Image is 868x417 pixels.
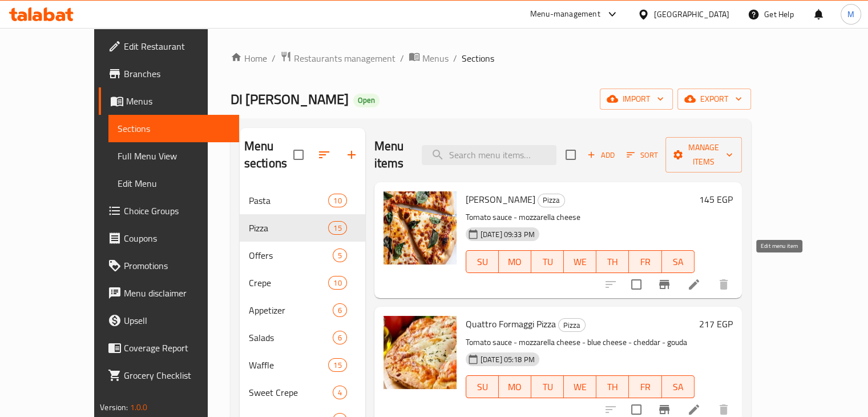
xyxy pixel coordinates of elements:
[124,341,230,355] span: Coverage Report
[99,252,239,279] a: Promotions
[286,143,310,167] span: Select all sections
[600,89,673,110] button: import
[329,360,346,371] span: 15
[687,92,742,106] span: export
[699,316,733,332] h6: 217 EGP
[244,138,293,172] h2: Menu sections
[99,60,239,87] a: Branches
[118,177,230,190] span: Edit Menu
[471,254,494,270] span: SU
[651,271,678,298] button: Branch-specific-item
[619,146,665,164] span: Sort items
[353,94,380,107] div: Open
[249,358,329,372] div: Waffle
[100,400,128,415] span: Version:
[124,67,230,81] span: Branches
[503,254,527,270] span: MO
[675,141,733,169] span: Manage items
[503,379,527,395] span: MO
[601,379,624,395] span: TH
[409,51,449,66] a: Menus
[383,316,457,389] img: Quattro Formaggi Pizza
[99,362,239,389] a: Grocery Checklist
[536,379,559,395] span: TU
[466,335,695,350] p: Tomato sauce - mozzarella cheese - blue cheese - cheddar - gouda
[124,39,230,53] span: Edit Restaurant
[124,259,230,272] span: Promotions
[249,248,333,262] span: Offers
[530,7,600,21] div: Menu-management
[471,379,494,395] span: SU
[99,33,239,60] a: Edit Restaurant
[462,51,494,65] span: Sections
[499,375,531,398] button: MO
[249,194,329,207] span: Pasta
[633,254,657,270] span: FR
[624,146,661,164] button: Sort
[338,141,365,169] button: Add section
[329,195,346,206] span: 10
[249,276,329,290] span: Crepe
[329,278,346,288] span: 10
[333,250,346,261] span: 5
[667,254,690,270] span: SA
[662,375,695,398] button: SA
[333,305,346,316] span: 6
[126,94,230,108] span: Menus
[333,303,347,317] div: items
[596,250,629,273] button: TH
[586,149,616,162] span: Add
[99,197,239,224] a: Choice Groups
[699,191,733,207] h6: 145 EGP
[249,331,333,344] span: Salads
[633,379,657,395] span: FR
[231,86,349,112] span: DI [PERSON_NAME]
[687,403,701,416] a: Edit menu item
[476,354,539,365] span: [DATE] 05:18 PM
[662,250,695,273] button: SA
[422,145,556,165] input: search
[240,351,365,379] div: Waffle15
[272,51,276,65] li: /
[124,231,230,245] span: Coupons
[629,375,661,398] button: FR
[240,214,365,242] div: Pizza15
[333,387,346,398] span: 4
[677,89,751,110] button: export
[108,142,239,170] a: Full Menu View
[476,229,539,240] span: [DATE] 09:33 PM
[329,223,346,234] span: 15
[624,272,648,296] span: Select to update
[536,254,559,270] span: TU
[538,194,564,207] span: Pizza
[333,331,347,344] div: items
[654,8,729,21] div: [GEOGRAPHIC_DATA]
[130,400,148,415] span: 1.0.0
[124,204,230,218] span: Choice Groups
[466,210,695,224] p: Tomato sauce - mozzarella cheese
[249,303,333,317] div: Appetizer
[568,379,592,395] span: WE
[118,149,230,163] span: Full Menu View
[124,368,230,382] span: Grocery Checklist
[328,194,346,207] div: items
[99,334,239,362] a: Coverage Report
[249,386,333,399] span: Sweet Crepe
[583,146,619,164] button: Add
[240,379,365,406] div: Sweet Crepe4
[353,95,380,105] span: Open
[333,332,346,343] span: 6
[310,141,338,169] span: Sort sections
[466,375,499,398] button: SU
[99,87,239,115] a: Menus
[231,51,751,66] nav: breadcrumb
[108,170,239,197] a: Edit Menu
[240,242,365,269] div: Offers5
[601,254,624,270] span: TH
[847,8,854,21] span: M
[559,143,583,167] span: Select section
